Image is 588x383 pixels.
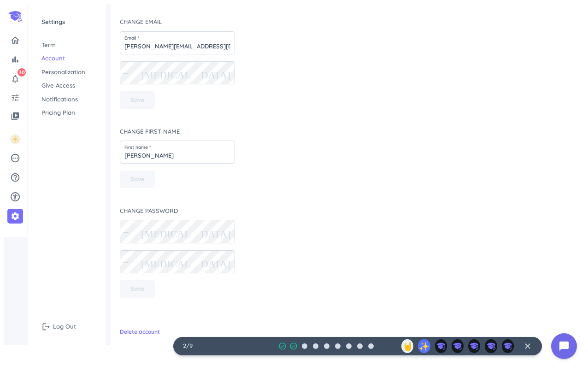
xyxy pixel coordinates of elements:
span: Notifications [41,95,92,104]
button: Save [120,171,155,188]
button: Save [120,91,155,109]
i: remove_[MEDICAL_DATA] [121,256,230,267]
span: Term [41,41,92,50]
span: Change first name [120,127,235,136]
i: bar_chart [11,55,20,64]
span: Save [130,175,145,184]
i: help_outline [10,172,20,183]
span: Change password [120,206,235,216]
a: settings [7,209,23,224]
i: remove_[MEDICAL_DATA] [121,67,230,78]
i: notifications_none [11,74,20,83]
i: logout [41,322,51,331]
span: Settings [41,18,92,27]
span: Give Access [41,81,92,90]
span: 🤘 [402,340,412,353]
span: Pricing Plan [41,108,92,118]
i: video_library [11,112,20,121]
span: 2 / 9 [183,342,193,351]
span: Save [130,95,145,105]
i: check_circle_outline [289,342,298,350]
span: 30 [18,68,26,77]
span: Save [130,284,145,294]
i: settings [11,212,20,221]
a: bar_chart [8,52,23,67]
i: pending [10,153,20,163]
input: Enter your first name [120,141,235,163]
button: Save [120,280,155,298]
span: Personalization [41,68,92,77]
span: Log Out [41,322,92,331]
span: Change email [120,18,235,27]
span: Delete account [120,328,323,336]
span: Account [41,54,92,63]
i: close [523,342,532,351]
span: ✨ [419,340,429,353]
i: remove_[MEDICAL_DATA] [121,226,230,237]
i: check_circle_outline [278,342,287,350]
i: tune [11,93,20,102]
